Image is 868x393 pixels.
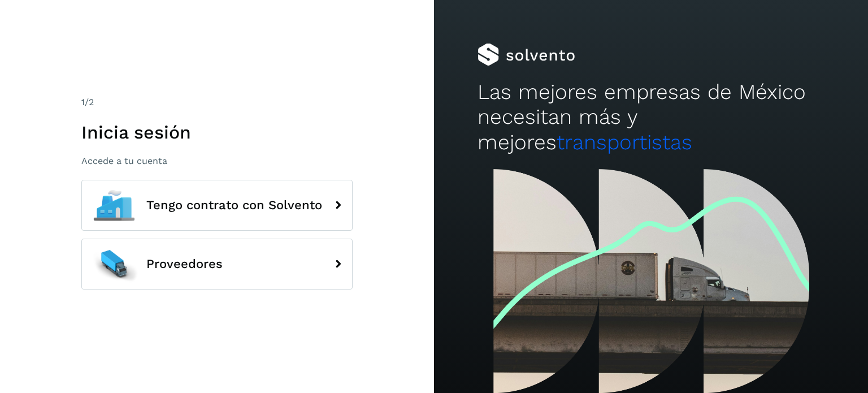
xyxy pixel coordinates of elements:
[81,180,353,231] button: Tengo contrato con Solvento
[81,239,353,290] button: Proveedores
[81,156,353,166] p: Accede a tu cuenta
[81,122,353,143] h1: Inicia sesión
[146,257,223,271] span: Proveedores
[81,96,353,109] div: /2
[81,97,85,107] span: 1
[146,198,322,212] span: Tengo contrato con Solvento
[478,80,824,155] h2: Las mejores empresas de México necesitan más y mejores
[557,130,692,154] span: transportistas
